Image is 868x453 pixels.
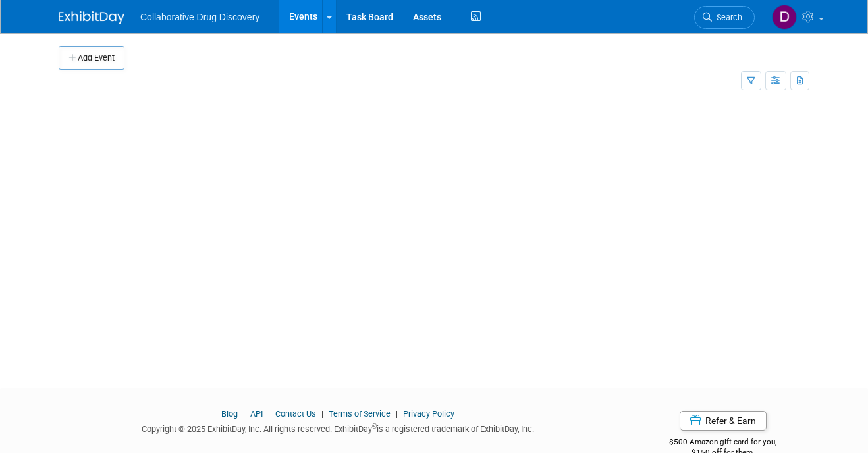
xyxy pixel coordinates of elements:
[403,409,454,419] a: Privacy Policy
[329,409,391,419] a: Terms of Service
[240,409,248,419] span: |
[265,409,273,419] span: |
[680,411,767,431] a: Refer & Earn
[694,6,755,29] a: Search
[59,11,124,24] img: ExhibitDay
[140,12,259,22] span: Collaborative Drug Discovery
[221,409,238,419] a: Blog
[372,423,377,430] sup: ®
[772,5,797,30] img: Daniel Castro
[712,13,742,22] span: Search
[318,409,327,419] span: |
[59,420,617,435] div: Copyright © 2025 ExhibitDay, Inc. All rights reserved. ExhibitDay is a registered trademark of Ex...
[59,46,124,70] button: Add Event
[275,409,316,419] a: Contact Us
[250,409,263,419] a: API
[393,409,401,419] span: |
